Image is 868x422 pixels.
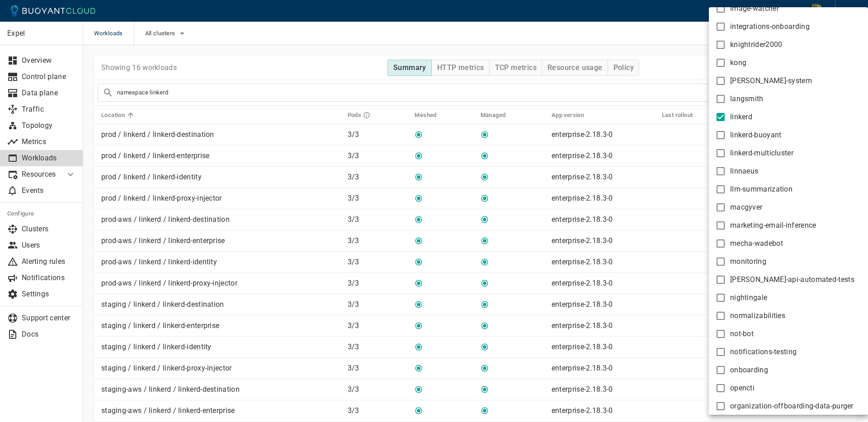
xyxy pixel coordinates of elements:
[730,113,752,122] span: linkerd
[730,40,783,49] span: knightrider2000
[730,4,779,13] span: image-watcher
[730,94,764,103] span: langsmith
[730,384,755,393] span: opencti
[730,22,810,31] span: integrations-onboarding
[730,58,746,67] span: kong
[730,402,854,411] span: organization-offboarding-data-purger
[730,257,766,266] span: monitoring
[730,347,797,356] span: notifications-testing
[730,293,767,302] span: nightingale
[730,149,793,158] span: linkerd-multicluster
[730,203,762,212] span: macgyver
[730,185,793,194] span: llm-summarization
[730,239,783,248] span: mecha-wadebot
[730,329,754,338] span: not-bot
[730,221,816,230] span: marketing-email-inference
[730,311,785,320] span: normalizabilities
[730,167,758,176] span: linnaeus
[730,131,782,140] span: linkerd-buoyant
[730,275,854,284] span: [PERSON_NAME]-api-automated-tests
[730,366,768,375] span: onboarding
[730,76,812,85] span: [PERSON_NAME]-system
